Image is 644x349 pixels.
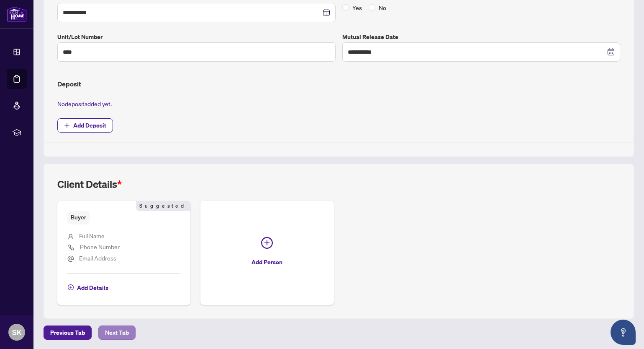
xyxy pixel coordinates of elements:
[200,201,334,305] button: Add Person
[7,6,27,22] img: logo
[98,326,136,340] button: Next Tab
[342,32,621,42] label: Mutual Release Date
[375,3,390,12] span: No
[251,255,282,269] span: Add Person
[136,201,190,211] span: Suggested
[67,211,90,224] span: Buyer
[68,284,74,290] span: plus-circle
[57,32,336,42] label: Unit/Lot Number
[80,243,120,250] span: Phone Number
[57,118,113,133] button: Add Deposit
[79,254,116,262] span: Email Address
[12,326,22,338] span: SK
[611,320,636,345] button: Open asap
[50,326,85,339] span: Previous Tab
[57,177,122,191] h2: Client Details
[73,119,106,132] span: Add Deposit
[67,281,109,295] button: Add Details
[64,122,70,128] span: plus
[349,3,365,12] span: Yes
[261,237,273,249] span: plus-circle
[57,100,112,107] span: No deposit added yet.
[105,326,129,339] span: Next Tab
[77,281,108,294] span: Add Details
[44,326,92,340] button: Previous Tab
[79,232,105,240] span: Full Name
[57,79,620,89] h4: Deposit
